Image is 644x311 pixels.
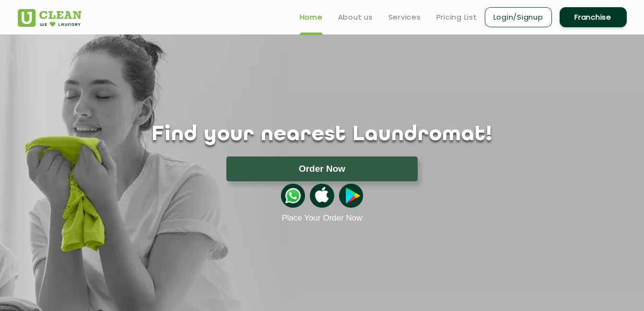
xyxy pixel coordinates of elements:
[560,7,627,27] a: Franchise
[11,123,634,147] h1: Find your nearest Laundromat!
[310,184,334,208] img: apple-icon.png
[339,184,363,208] img: playstoreicon.png
[281,213,362,223] a: Place Your Order Now
[18,9,82,27] img: UClean Laundry and Dry Cleaning
[338,11,373,23] a: About us
[226,156,418,181] button: Order Now
[436,11,477,23] a: Pricing List
[388,11,421,23] a: Services
[485,7,552,27] a: Login/Signup
[281,184,305,208] img: whatsappicon.png
[300,11,323,23] a: Home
